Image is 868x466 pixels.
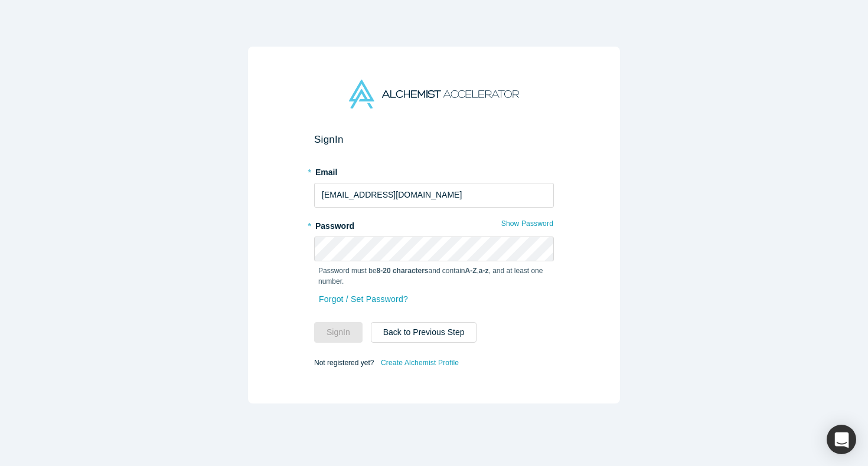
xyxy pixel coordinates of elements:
button: SignIn [314,322,363,343]
h2: Sign In [314,133,554,146]
label: Password [314,216,554,232]
strong: a-z [479,267,489,275]
strong: A-Z [465,267,477,275]
a: Forgot / Set Password? [318,289,409,310]
span: Not registered yet? [314,358,374,366]
label: Email [314,162,554,179]
strong: 8-20 characters [377,267,429,275]
button: Back to Previous Step [371,322,477,343]
img: Alchemist Accelerator Logo [349,80,519,109]
a: Create Alchemist Profile [380,355,459,370]
button: Show Password [501,216,554,231]
p: Password must be and contain , , and at least one number. [318,265,550,287]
